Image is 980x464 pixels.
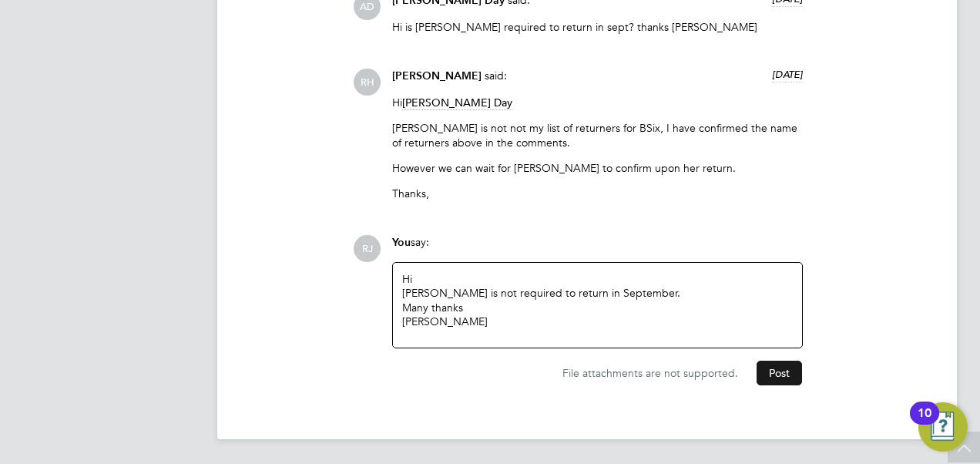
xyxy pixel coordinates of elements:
[562,366,738,380] span: File attachments are not supported.
[402,96,512,110] span: [PERSON_NAME] Day
[402,314,793,328] div: [PERSON_NAME]
[392,187,803,200] p: Thanks,
[392,236,411,249] span: You
[392,96,803,109] p: Hi
[402,272,793,338] div: Hi
[392,235,803,262] div: say:
[354,69,381,96] span: RH
[354,235,381,262] span: RJ
[402,286,793,300] div: [PERSON_NAME] is not required to return in September.
[392,121,803,149] p: [PERSON_NAME] is not not my list of returners for BSix, I have confirmed the name of returners ab...
[392,161,803,175] p: However we can wait for [PERSON_NAME] to confirm upon her return.
[392,69,482,82] span: [PERSON_NAME]
[918,413,931,433] div: 10
[392,20,803,34] p: Hi is [PERSON_NAME] required to return in sept? thanks [PERSON_NAME]
[757,361,802,385] button: Post
[402,301,793,314] div: Many thanks
[918,402,968,452] button: Open Resource Center, 10 new notifications
[485,69,507,82] span: said:
[772,68,803,81] span: [DATE]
